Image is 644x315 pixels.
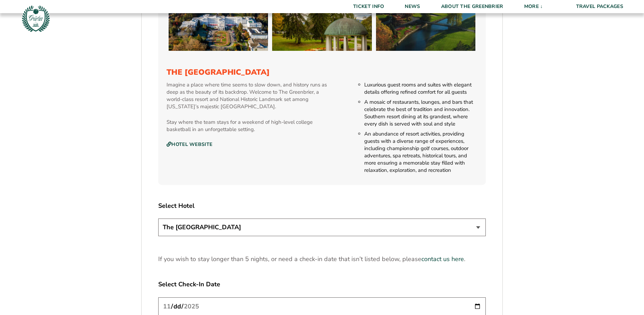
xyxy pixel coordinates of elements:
[167,141,212,148] a: Hotel Website
[158,255,486,263] p: If you wish to stay longer than 5 nights, or need a check-in date that isn’t listed below, please .
[21,3,51,34] img: Greenbrier Tip-Off
[364,99,477,128] li: A mosaic of restaurants, lounges, and bars that celebrate the best of tradition and innovation. S...
[421,255,464,263] a: contact us here
[158,280,486,289] label: Select Check-In Date
[364,81,477,96] li: Luxurious guest rooms and suites with elegant details offering refined comfort for all guests
[158,202,486,210] label: Select Hotel
[364,130,477,174] li: An abundance of resort activities, providing guests with a diverse range of experiences, includin...
[167,81,332,110] p: Imagine a place where time seems to slow down, and history runs as deep as the beauty of its back...
[167,68,477,77] h3: The [GEOGRAPHIC_DATA]
[167,119,332,133] p: Stay where the team stays for a weekend of high-level college basketball in an unforgettable sett...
